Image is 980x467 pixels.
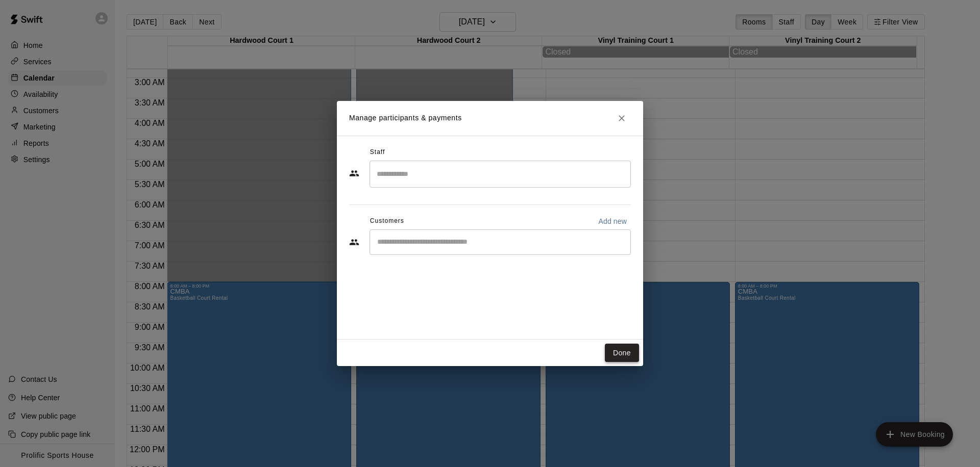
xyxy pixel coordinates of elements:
[370,161,631,188] div: Search staff
[605,344,639,362] button: Done
[612,109,631,127] button: Close
[594,213,631,229] button: Add new
[370,213,404,229] span: Customers
[349,168,359,178] svg: Staff
[370,144,385,161] span: Staff
[598,216,627,226] p: Add new
[349,113,462,123] p: Manage participants & payments
[349,237,359,247] svg: Customers
[370,229,631,255] div: Start typing to search customers...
